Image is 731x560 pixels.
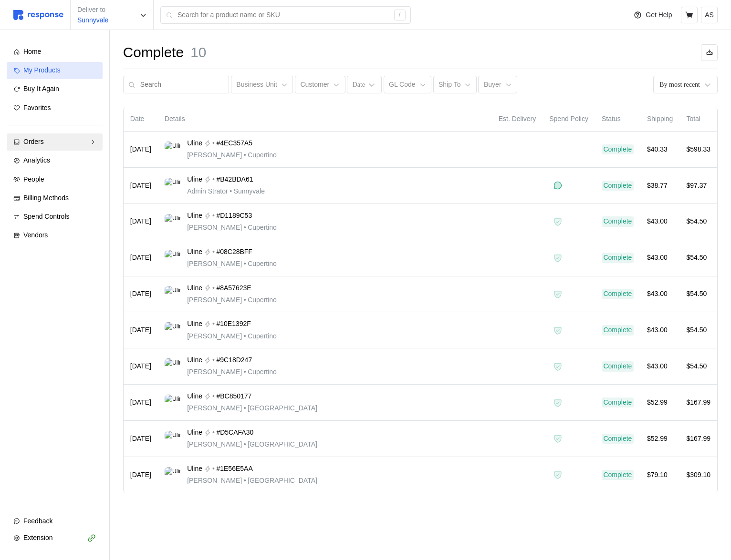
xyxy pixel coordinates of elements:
[603,470,632,480] p: Complete
[236,80,277,90] p: Business Unit
[705,10,714,20] p: AS
[7,171,103,188] a: People
[13,10,63,20] img: svg%3e
[394,10,406,21] div: /
[7,208,103,225] a: Spend Controls
[628,6,678,24] button: Get Help
[603,434,632,444] p: Complete
[165,395,180,410] img: Uline
[212,355,215,366] p: •
[647,361,673,372] p: $43.00
[187,174,202,185] span: Uline
[23,517,52,525] span: Feedback
[686,181,710,191] p: $97.37
[603,144,632,155] p: Complete
[187,464,202,474] span: Uline
[23,85,59,92] span: Buy It Again
[216,391,251,402] span: #BC850177
[23,104,51,112] span: Favorites
[242,224,248,231] span: •
[686,325,710,336] p: $54.50
[130,361,151,372] p: [DATE]
[187,391,202,402] span: Uline
[212,464,215,474] p: •
[686,434,710,444] p: $167.99
[646,10,672,20] p: Get Help
[647,325,673,336] p: $43.00
[647,470,673,480] p: $79.10
[686,216,710,227] p: $54.50
[242,477,248,484] span: •
[130,325,151,336] p: [DATE]
[165,114,485,124] p: Details
[212,428,215,438] p: •
[484,80,501,90] p: Buyer
[77,5,108,15] p: Deliver to
[216,283,251,294] span: #8A57623E
[242,260,248,267] span: •
[187,319,202,329] span: Uline
[300,80,329,90] p: Customer
[216,464,252,474] span: #1E56E5AA
[7,62,103,79] a: My Products
[659,80,700,90] div: By most recent
[242,440,248,448] span: •
[216,174,253,185] span: #B42BDA61
[216,247,252,257] span: #08C28BFF
[647,434,673,444] p: $52.99
[130,114,151,124] p: Date
[603,181,632,191] p: Complete
[384,76,432,94] button: GL Code
[212,319,215,329] p: •
[187,150,277,161] p: [PERSON_NAME] Cupertino
[23,175,44,183] span: People
[7,100,103,117] a: Favorites
[130,181,151,191] p: [DATE]
[602,114,634,124] p: Status
[23,48,41,55] span: Home
[647,144,673,155] p: $40.33
[7,227,103,244] a: Vendors
[7,529,103,547] button: Extension
[187,403,317,414] p: [PERSON_NAME] [GEOGRAPHIC_DATA]
[212,391,215,402] p: •
[23,194,69,202] span: Billing Methods
[478,76,517,94] button: Buyer
[353,80,365,90] div: Date
[165,178,180,193] img: Uline
[165,250,180,265] img: Uline
[130,289,151,299] p: [DATE]
[130,397,151,408] p: [DATE]
[701,7,718,23] button: AS
[7,43,103,61] a: Home
[7,81,103,98] a: Buy It Again
[23,213,70,220] span: Spend Controls
[216,428,253,438] span: #D5CAFA30
[216,211,252,221] span: #D1189C53
[686,253,710,263] p: $54.50
[187,138,202,149] span: Uline
[242,368,248,376] span: •
[165,142,180,157] img: Uline
[603,289,632,299] p: Complete
[603,216,632,227] p: Complete
[187,476,317,486] p: [PERSON_NAME] [GEOGRAPHIC_DATA]
[23,534,52,541] span: Extension
[130,470,151,480] p: [DATE]
[242,332,248,340] span: •
[216,319,251,329] span: #10E1392F
[178,7,389,24] input: Search for a product name or SKU
[686,470,710,480] p: $309.10
[216,355,252,366] span: #9C18D247
[242,151,248,159] span: •
[231,76,293,94] button: Business Unit
[187,367,277,377] p: [PERSON_NAME] Cupertino
[242,404,248,412] span: •
[187,439,317,450] p: [PERSON_NAME] [GEOGRAPHIC_DATA]
[212,211,215,221] p: •
[165,214,180,230] img: Uline
[686,289,710,299] p: $54.50
[603,361,632,372] p: Complete
[187,186,265,197] p: Admin Strator Sunnyvale
[228,187,234,195] span: •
